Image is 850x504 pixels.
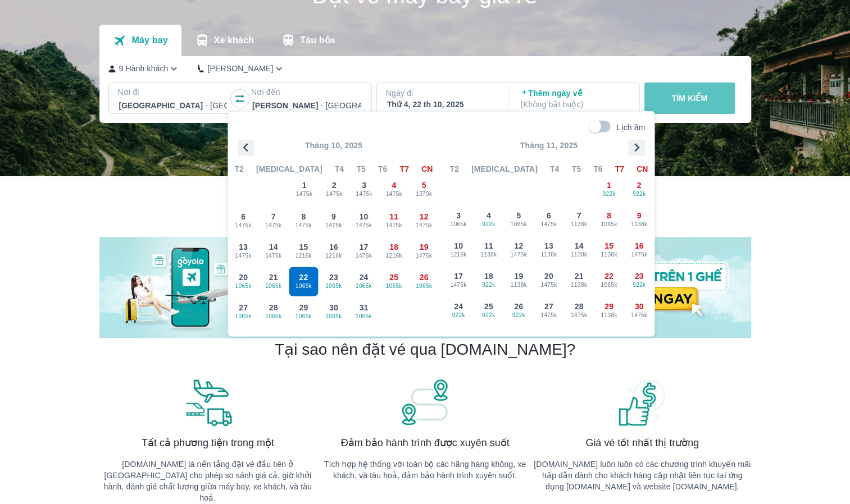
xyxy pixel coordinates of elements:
span: 1138k [534,250,563,259]
button: 11475k [289,175,319,205]
span: 30 [329,302,338,313]
p: 9 Hành khách [119,63,169,74]
span: 1475k [349,251,379,260]
span: 23 [329,272,338,283]
span: 18 [484,271,493,282]
span: 1475k [410,251,439,260]
p: Ngày đi [386,88,497,99]
span: 1065k [594,219,624,228]
button: 18922k [474,265,504,296]
p: Nơi đến [251,86,362,98]
span: 1475k [625,310,654,319]
span: Tất cả phương tiện trong một [142,436,274,450]
span: 13 [239,241,248,253]
button: 131475k [228,236,258,267]
span: 11 [484,240,493,251]
span: 1475k [349,189,378,198]
button: 181216k [379,236,409,267]
span: 1138k [594,310,624,319]
span: 1065k [229,281,258,290]
span: 1065k [319,281,348,290]
button: 9 Hành khách [108,63,180,75]
span: 1475k [259,251,288,260]
button: 121475k [409,206,439,236]
button: 25922k [474,296,504,326]
span: 22 [299,272,308,283]
button: TÌM KIẾM [644,83,735,114]
span: 26 [420,272,429,283]
button: 21475k [319,175,349,205]
span: 922k [474,280,503,289]
div: transportation tabs [99,25,349,56]
span: [MEDICAL_DATA] [256,163,322,175]
span: 12 [420,211,429,222]
span: 1138k [504,280,533,289]
p: [PERSON_NAME] [207,63,273,74]
span: 18 [389,241,398,253]
button: 171475k [443,265,474,296]
button: 41475k [379,175,409,205]
span: 1 [302,180,307,191]
span: 922k [625,280,654,289]
span: 922k [594,189,624,198]
span: 1065k [349,281,379,290]
span: 27 [239,302,248,313]
button: 241065k [349,267,379,297]
button: 81475k [288,206,319,236]
span: 922k [444,310,473,319]
button: 301475k [624,296,654,326]
span: 1475k [229,251,258,260]
span: 29 [299,302,308,313]
span: 24 [359,272,368,283]
button: 281065k [258,297,289,327]
span: 16 [635,240,644,251]
span: 9 [637,210,642,221]
button: 4922k [474,205,504,235]
p: Xe khách [214,35,254,46]
span: 25 [484,301,493,312]
span: 1065k [259,311,288,320]
img: banner [183,378,233,427]
button: 141475k [258,236,289,267]
span: 28 [269,302,278,313]
span: 13 [544,240,553,251]
span: 1475k [259,221,288,230]
span: 1065k [289,311,318,320]
button: 91138k [624,205,654,235]
p: Nơi đi [118,86,229,98]
button: 201065k [228,267,258,297]
span: 1216k [289,251,318,260]
button: 271065k [228,297,258,327]
button: 111475k [379,206,409,236]
span: 19 [514,271,523,282]
span: 28 [574,301,583,312]
span: 1475k [320,189,348,198]
p: [DOMAIN_NAME] luôn luôn có các chương trình khuyến mãi hấp dẫn dành cho khách hàng cập nhật liên ... [534,459,751,492]
button: 151138k [594,235,624,265]
button: 71475k [258,206,289,236]
span: T5 [571,163,580,175]
span: 7 [271,211,276,222]
button: 231065k [319,267,349,297]
span: 1065k [229,311,258,320]
span: 1475k [349,221,379,230]
span: 1065k [410,281,439,290]
button: 211065k [258,267,289,297]
span: 922k [474,310,503,319]
span: 5 [422,180,426,191]
span: 6 [547,210,551,221]
span: 2 [332,180,337,191]
span: 21 [269,272,278,283]
span: 9 [331,211,336,222]
button: 51065k [503,205,534,235]
p: Lịch âm [616,122,645,133]
span: 1138k [594,250,624,259]
span: 19 [420,241,429,253]
p: Tàu hỏa [300,35,335,46]
p: Tích hợp hệ thống với toàn bộ các hãng hàng không, xe khách, và tàu hoả, đảm bảo hành trình xuyên... [316,459,534,481]
button: 1922k [594,175,624,205]
span: 29 [604,301,613,312]
span: 16 [329,241,338,253]
span: 12 [514,240,523,251]
span: 1475k [565,310,594,319]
